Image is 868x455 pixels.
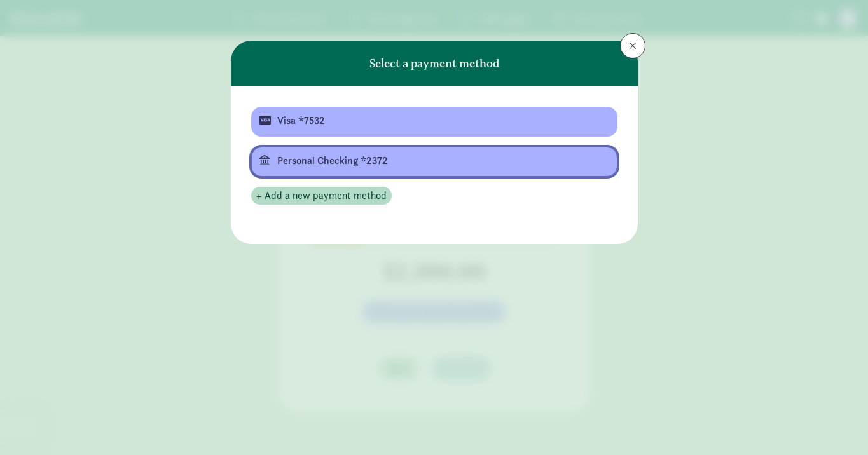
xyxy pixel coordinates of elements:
button: Visa *7532 [251,107,617,137]
span: + Add a new payment method [256,188,387,203]
div: Visa *7532 [277,113,589,128]
button: + Add a new payment method [251,187,392,205]
div: Personal Checking *2372 [277,153,589,168]
h6: Select a payment method [369,57,499,70]
button: Personal Checking *2372 [251,147,617,177]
